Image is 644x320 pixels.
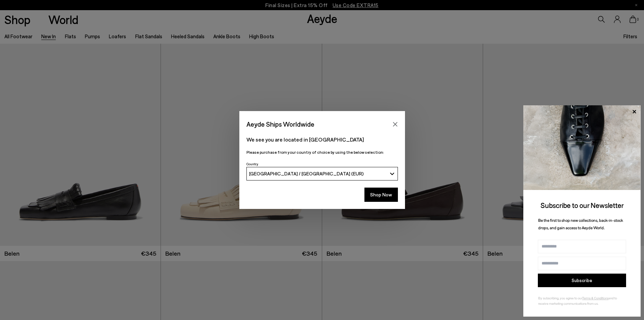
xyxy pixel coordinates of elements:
button: Subscribe [538,274,626,287]
span: By subscribing, you agree to our [538,296,582,300]
a: Terms & Conditions [582,296,609,300]
span: Country [246,162,258,166]
span: [GEOGRAPHIC_DATA] / [GEOGRAPHIC_DATA] (EUR) [249,171,364,176]
span: Aeyde Ships Worldwide [246,118,314,130]
button: Close [390,119,400,129]
span: Be the first to shop new collections, back-in-stock drops, and gain access to Aeyde World. [538,218,623,230]
img: ca3f721fb6ff708a270709c41d776025.jpg [523,105,641,190]
button: Shop Now [364,188,398,202]
span: Subscribe to our Newsletter [541,201,624,209]
p: We see you are located in [GEOGRAPHIC_DATA] [246,135,398,144]
p: Please purchase from your country of choice by using the below selection: [246,149,398,155]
